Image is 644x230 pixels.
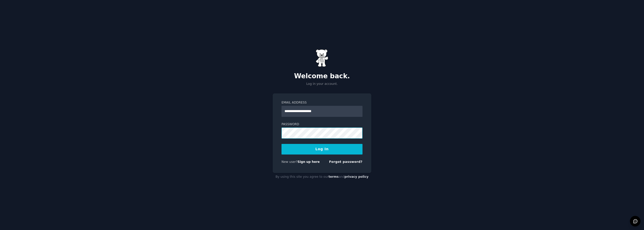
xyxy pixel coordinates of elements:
[298,160,320,164] a: Sign up here
[281,144,363,155] button: Log In
[273,72,371,80] h2: Welcome back.
[273,173,371,181] div: By using this site you agree to our and
[316,49,328,67] img: Gummy Bear
[344,175,369,178] a: privacy policy
[281,100,363,105] label: Email Address
[281,122,363,127] label: Password
[329,160,363,164] a: Forgot password?
[273,82,371,86] p: Log in your account.
[281,160,298,164] span: New user?
[329,175,339,178] a: terms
